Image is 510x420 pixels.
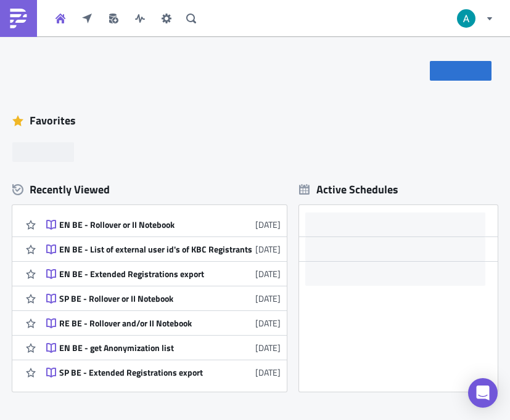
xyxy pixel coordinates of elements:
img: PushMetrics [9,9,28,28]
a: SP BE - Rollover or II Notebook[DATE] [46,286,281,310]
img: Avatar [456,8,477,29]
a: EN BE - Rollover or II Notebook[DATE] [46,212,281,236]
div: Open Intercom Messenger [468,378,498,408]
time: 2025-09-09T09:29:16Z [255,292,281,305]
a: SP BE - Extended Registrations export[DATE] [46,360,281,384]
time: 2025-09-12T07:36:48Z [255,267,281,280]
button: Execution Log [129,9,155,28]
time: 2025-07-03T14:36:26Z [255,366,281,379]
button: Data & Integrations [102,9,129,28]
time: 2025-09-09T09:28:52Z [255,317,281,329]
button: Home [49,9,76,28]
div: EN BE - Extended Registrations export [59,269,252,280]
button: Expolore [76,9,102,28]
div: Active Schedules [299,182,398,196]
time: 2025-07-28T09:54:41Z [255,341,281,354]
a: EN BE - Extended Registrations export[DATE] [46,262,281,286]
time: 2025-09-12T08:42:04Z [255,243,281,256]
div: SP BE - Extended Registrations export [59,367,252,378]
div: Recently Viewed [12,180,287,199]
div: EN BE - List of external user id's of KBC Registrants [59,244,252,255]
time: 2025-09-12T08:56:07Z [255,218,281,231]
div: SP BE - Rollover or II Notebook [59,293,252,304]
div: EN BE - Rollover or II Notebook [59,219,252,230]
a: RE BE - Rollover and/or II Notebook[DATE] [46,311,281,335]
a: EN BE - get Anonymization list[DATE] [46,336,281,360]
a: EN BE - List of external user id's of KBC Registrants[DATE] [46,237,281,261]
div: RE BE - Rollover and/or II Notebook [59,318,252,329]
div: Favorites [12,111,498,130]
button: Administration [155,9,182,28]
div: EN BE - get Anonymization list [59,342,252,353]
